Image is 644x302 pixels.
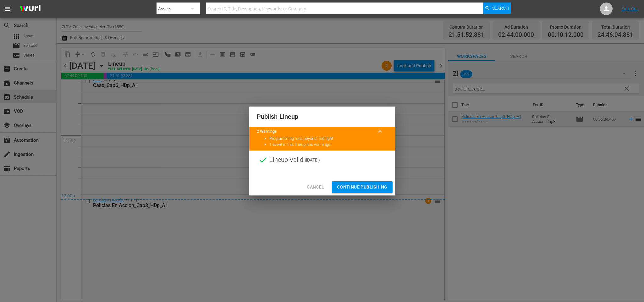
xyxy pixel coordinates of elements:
span: ( [DATE] ) [305,155,320,165]
img: ans4CAIJ8jUAAAAAAAAAAAAAAAAAAAAAAAAgQb4GAAAAAAAAAAAAAAAAAAAAAAAAJMjXAAAAAAAAAAAAAAAAAAAAAAAAgAT5G... [15,2,45,16]
span: Cancel [307,183,324,191]
span: Search [492,3,509,14]
span: Continue Publishing [337,183,388,191]
button: keyboard_arrow_up [372,124,388,139]
title: 2 Warnings [257,129,372,135]
a: Sign Out [622,6,638,11]
li: Programming runs beyond midnight [269,136,388,142]
li: 1 event in this lineup has warnings. [269,142,388,148]
span: menu [4,5,11,13]
div: Lineup Valid [249,151,395,169]
button: Continue Publishing [332,181,393,193]
h2: Publish Lineup [257,112,388,122]
button: Cancel [302,181,329,193]
span: keyboard_arrow_up [376,128,384,135]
